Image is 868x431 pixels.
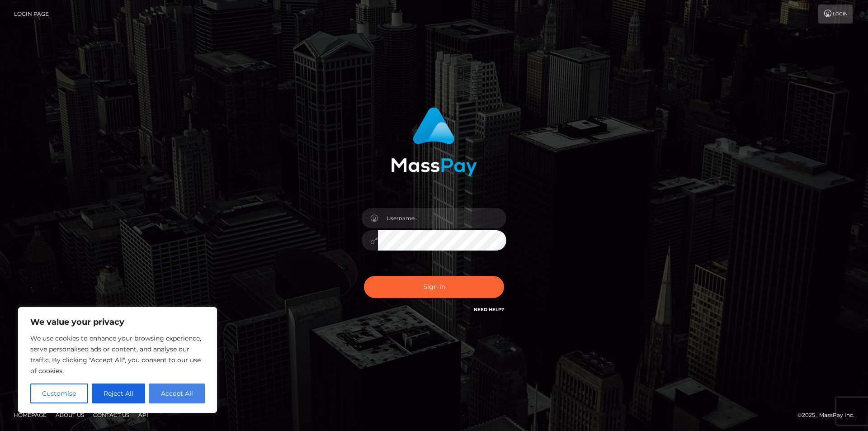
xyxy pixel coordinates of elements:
[797,410,861,420] div: © 2025 , MassPay Inc.
[14,5,49,24] a: Login Page
[474,307,504,313] a: Need Help?
[30,384,88,403] button: Customise
[391,107,477,176] img: MassPay Login
[30,333,205,376] p: We use cookies to enhance your browsing experience, serve personalised ads or content, and analys...
[818,5,853,24] a: Login
[135,408,152,422] a: API
[18,307,217,413] div: We value your privacy
[378,208,506,228] input: Username...
[30,317,205,327] p: We value your privacy
[52,408,88,422] a: About Us
[149,384,205,403] button: Accept All
[92,384,146,403] button: Reject All
[90,408,133,422] a: Contact Us
[10,408,50,422] a: Homepage
[364,276,504,298] button: Sign in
